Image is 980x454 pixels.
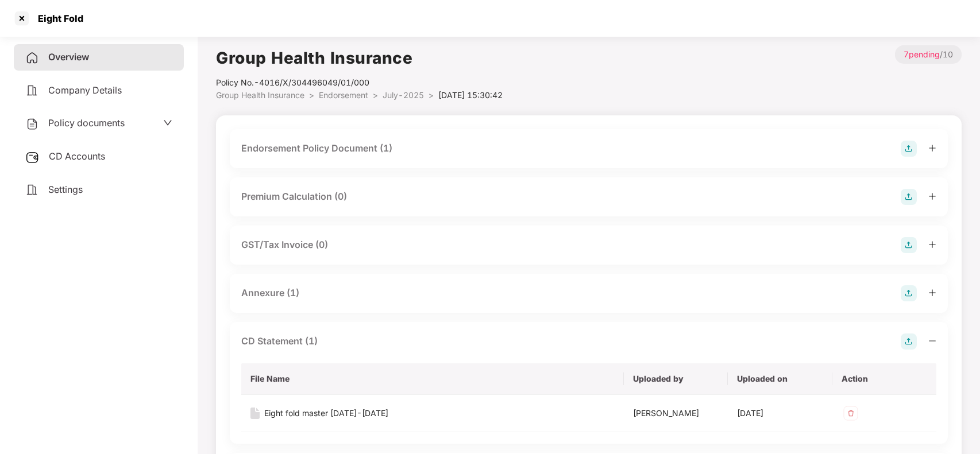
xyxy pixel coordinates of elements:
img: svg+xml;base64,PHN2ZyB4bWxucz0iaHR0cDovL3d3dy53My5vcmcvMjAwMC9zdmciIHdpZHRoPSIzMiIgaGVpZ2h0PSIzMi... [842,404,860,422]
span: plus [928,192,936,200]
th: Action [832,363,937,395]
span: [DATE] 15:30:42 [438,90,503,100]
div: CD Statement (1) [241,334,318,348]
div: Annexure (1) [241,286,299,300]
div: Eight Fold [31,13,83,24]
img: svg+xml;base64,PHN2ZyB4bWxucz0iaHR0cDovL3d3dy53My5vcmcvMjAwMC9zdmciIHdpZHRoPSIyNCIgaGVpZ2h0PSIyNC... [25,51,39,65]
div: [PERSON_NAME] [633,407,719,420]
div: GST/Tax Invoice (0) [241,238,328,252]
img: svg+xml;base64,PHN2ZyB4bWxucz0iaHR0cDovL3d3dy53My5vcmcvMjAwMC9zdmciIHdpZHRoPSIyOCIgaGVpZ2h0PSIyOC... [901,141,917,157]
span: Settings [48,184,83,195]
div: Policy No.- 4016/X/304496049/01/000 [216,76,503,89]
div: Endorsement Policy Document (1) [241,141,392,156]
img: svg+xml;base64,PHN2ZyB4bWxucz0iaHR0cDovL3d3dy53My5vcmcvMjAwMC9zdmciIHdpZHRoPSIyOCIgaGVpZ2h0PSIyOC... [901,285,917,301]
span: Endorsement [319,90,368,100]
span: Company Details [48,84,122,96]
img: svg+xml;base64,PHN2ZyB4bWxucz0iaHR0cDovL3d3dy53My5vcmcvMjAwMC9zdmciIHdpZHRoPSIyNCIgaGVpZ2h0PSIyNC... [25,183,39,197]
span: > [309,90,314,100]
span: 7 pending [904,49,940,59]
h1: Group Health Insurance [216,45,503,71]
span: plus [928,289,936,297]
th: File Name [241,363,624,395]
th: Uploaded by [624,363,728,395]
span: plus [928,144,936,152]
p: / 10 [895,45,962,64]
span: Group Health Insurance [216,90,304,100]
img: svg+xml;base64,PHN2ZyB3aWR0aD0iMjUiIGhlaWdodD0iMjQiIHZpZXdCb3g9IjAgMCAyNSAyNCIgZmlsbD0ibm9uZSIgeG... [25,150,40,164]
span: Policy documents [48,117,125,129]
span: Overview [48,51,89,63]
div: [DATE] [737,407,823,420]
img: svg+xml;base64,PHN2ZyB4bWxucz0iaHR0cDovL3d3dy53My5vcmcvMjAwMC9zdmciIHdpZHRoPSIyOCIgaGVpZ2h0PSIyOC... [901,189,917,205]
img: svg+xml;base64,PHN2ZyB4bWxucz0iaHR0cDovL3d3dy53My5vcmcvMjAwMC9zdmciIHdpZHRoPSIyNCIgaGVpZ2h0PSIyNC... [25,84,39,98]
span: CD Accounts [49,150,105,162]
span: > [373,90,378,100]
img: svg+xml;base64,PHN2ZyB4bWxucz0iaHR0cDovL3d3dy53My5vcmcvMjAwMC9zdmciIHdpZHRoPSIyNCIgaGVpZ2h0PSIyNC... [25,117,39,131]
span: > [429,90,434,100]
div: Eight fold master [DATE]-[DATE] [264,407,388,420]
img: svg+xml;base64,PHN2ZyB4bWxucz0iaHR0cDovL3d3dy53My5vcmcvMjAwMC9zdmciIHdpZHRoPSIyOCIgaGVpZ2h0PSIyOC... [901,237,917,253]
span: down [163,118,172,127]
span: July-2025 [383,90,424,100]
span: plus [928,240,936,249]
div: Premium Calculation (0) [241,189,347,204]
th: Uploaded on [728,363,832,395]
span: minus [928,337,936,345]
img: svg+xml;base64,PHN2ZyB4bWxucz0iaHR0cDovL3d3dy53My5vcmcvMjAwMC9zdmciIHdpZHRoPSIyOCIgaGVpZ2h0PSIyOC... [901,333,917,350]
img: svg+xml;base64,PHN2ZyB4bWxucz0iaHR0cDovL3d3dy53My5vcmcvMjAwMC9zdmciIHdpZHRoPSIxNiIgaGVpZ2h0PSIyMC... [250,408,260,419]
